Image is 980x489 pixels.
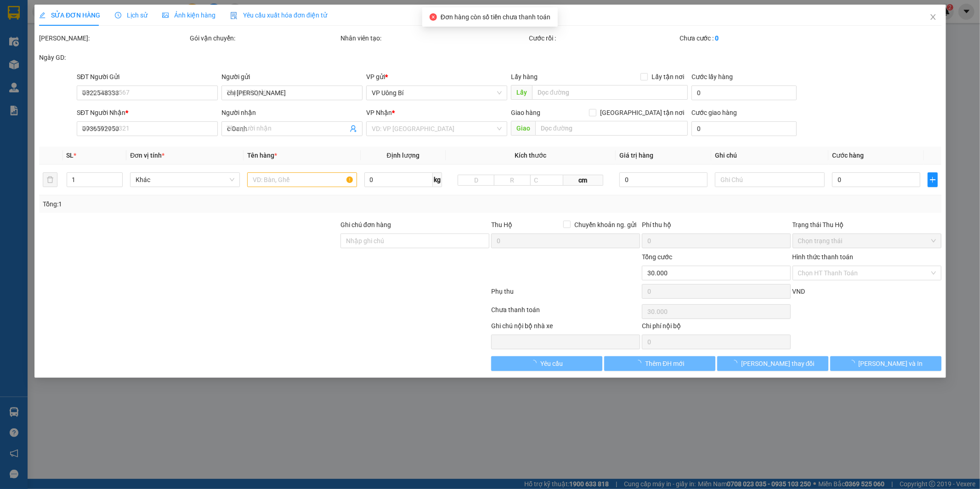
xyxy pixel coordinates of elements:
[432,172,442,187] span: kg
[792,288,805,295] span: VND
[366,109,392,116] span: VP Nhận
[920,5,946,30] button: Close
[491,321,640,335] div: Ghi chú nội bộ nhà xe
[66,152,74,159] span: SL
[4,27,92,59] span: Gửi hàng [GEOGRAPHIC_DATA]: Hotline:
[510,73,537,80] span: Lấy hàng
[39,12,45,18] span: edit
[715,172,825,187] input: Ghi Chú
[39,52,188,63] div: Ngày GD:
[340,33,527,43] div: Nhân viên tạo:
[715,34,719,42] b: 0
[596,108,688,118] span: [GEOGRAPHIC_DATA] tận nơi
[247,172,357,187] input: VD: Bàn, Ghế
[490,305,641,321] div: Chưa thanh toán
[858,358,923,369] span: [PERSON_NAME] và In
[515,152,546,159] span: Kích thước
[115,12,121,18] span: clock-circle
[136,173,234,187] span: Khác
[532,85,688,100] input: Dọc đường
[247,152,277,159] span: Tên hàng
[162,12,169,18] span: picture
[77,108,218,118] div: SĐT Người Nhận
[540,358,563,369] span: Yêu cầu
[10,5,86,24] strong: Công ty TNHH Phúc Xuyên
[530,360,540,366] span: loading
[494,175,531,186] input: R
[830,356,941,371] button: [PERSON_NAME] và In
[832,152,864,159] span: Cước hàng
[570,220,640,230] span: Chuyển khoản ng. gửi
[798,234,935,248] span: Chọn trạng thái
[679,33,828,43] div: Chưa cước :
[691,109,737,116] label: Cước giao hàng
[792,253,853,261] label: Hình thức thanh toán
[130,152,164,159] span: Đơn vị tính
[641,321,790,335] div: Chi phí nội bộ
[5,35,92,51] strong: 024 3236 3236 -
[340,221,391,228] label: Ghi chú đơn hàng
[691,85,796,100] input: Cước lấy hàng
[372,86,502,100] span: VP Uông Bí
[490,286,641,302] div: Phụ thu
[39,33,188,43] div: [PERSON_NAME]:
[366,72,507,82] div: VP gửi
[635,360,645,366] span: loading
[563,175,603,186] span: cm
[619,152,653,159] span: Giá trị hàng
[530,175,563,186] input: C
[535,121,688,136] input: Dọc đường
[8,62,88,86] span: Gửi hàng Hạ Long: Hotline:
[928,172,938,187] button: plus
[19,43,92,59] strong: 0888 827 827 - 0848 827 827
[792,220,941,230] div: Trạng thái Thu Hộ
[641,220,790,233] div: Phí thu hộ
[491,221,512,228] span: Thu Hộ
[510,109,540,116] span: Giao hàng
[77,72,218,82] div: SĐT Người Gửi
[115,11,147,19] span: Lịch sử
[648,72,688,82] span: Lấy tận nơi
[731,360,741,366] span: loading
[39,11,100,19] span: SỬA ĐƠN HÀNG
[604,356,715,371] button: Thêm ĐH mới
[350,125,357,132] span: user-add
[691,121,796,136] input: Cước giao hàng
[741,358,815,369] span: [PERSON_NAME] thay đổi
[162,11,215,19] span: Ảnh kiện hàng
[641,253,672,261] span: Tổng cước
[230,11,327,19] span: Yêu cầu xuất hóa đơn điện tử
[510,85,532,100] span: Lấy
[190,33,339,43] div: Gói vận chuyển:
[717,356,828,371] button: [PERSON_NAME] thay đổi
[441,13,550,21] span: Đơn hàng còn số tiền chưa thanh toán
[928,176,937,183] span: plus
[528,33,677,43] div: Cước rồi :
[221,72,363,82] div: Người gửi
[43,199,378,209] div: Tổng: 1
[230,12,238,19] img: icon
[510,121,535,136] span: Giao
[340,233,489,248] input: Ghi chú đơn hàng
[691,73,733,80] label: Cước lấy hàng
[491,356,602,371] button: Yêu cầu
[386,152,419,159] span: Định lượng
[848,360,858,366] span: loading
[645,358,684,369] span: Thêm ĐH mới
[458,175,494,186] input: D
[221,108,363,118] div: Người nhận
[430,13,437,21] span: close-circle
[43,172,57,187] button: delete
[929,13,936,21] span: close
[711,147,828,165] th: Ghi chú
